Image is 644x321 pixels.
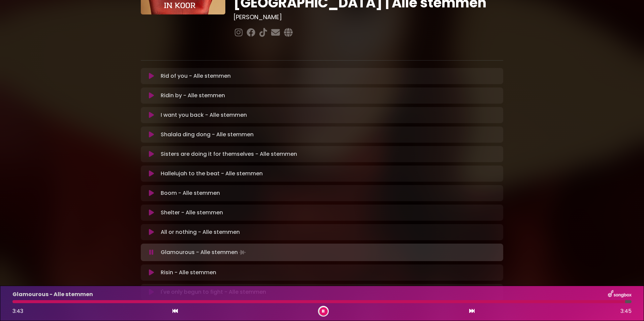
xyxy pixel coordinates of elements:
img: songbox-logo-white.png [608,290,632,299]
p: Ridin by - Alle stemmen [161,92,225,100]
p: All or nothing - Alle stemmen [161,228,240,236]
span: 3:43 [12,307,23,315]
p: Sisters are doing it for themselves - Alle stemmen [161,150,297,158]
p: Shalala ding dong - Alle stemmen [161,131,254,139]
p: Shelter - Alle stemmen [161,209,223,217]
p: Risin - Alle stemmen [161,269,216,277]
p: Boom - Alle stemmen [161,189,220,197]
p: I want you back - Alle stemmen [161,111,247,119]
img: waveform4.gif [238,248,247,257]
span: 3:45 [620,307,632,315]
p: Glamourous - Alle stemmen [161,248,247,257]
p: Hallelujah to the beat - Alle stemmen [161,170,263,178]
h3: [PERSON_NAME] [233,13,503,21]
p: Glamourous - Alle stemmen [12,290,93,298]
p: Rid of you - Alle stemmen [161,72,231,80]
